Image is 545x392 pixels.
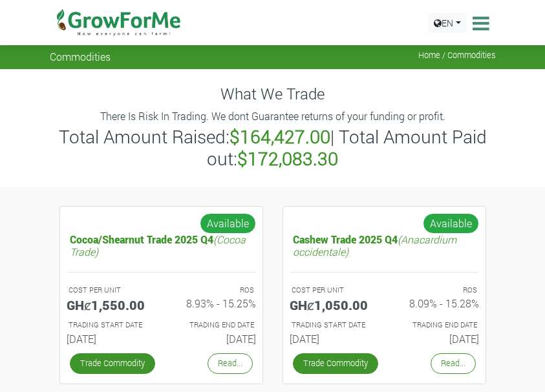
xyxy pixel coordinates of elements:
[69,320,150,331] p: Estimated Trading Start Date
[290,230,479,261] h5: Cashew Trade 2025 Q4
[69,285,150,296] p: COST PER UNIT
[173,285,254,296] p: ROS
[200,213,256,234] span: Available
[173,320,254,331] p: Estimated Trading End Date
[293,353,378,373] a: Trade Commodity
[394,333,479,345] h6: [DATE]
[292,285,373,296] p: COST PER UNIT
[428,13,467,33] a: EN
[394,297,479,309] h6: 8.09% - 15.28%
[290,333,375,345] h6: [DATE]
[237,147,338,170] b: $172,083.30
[171,297,256,309] h6: 8.93% - 15.25%
[67,230,256,261] h5: Cocoa/Shearnut Trade 2025 Q4
[70,353,155,373] a: Trade Commodity
[208,353,253,373] a: Read...
[290,230,479,350] a: Cashew Trade 2025 Q4(Anacardium occidentale) COST PER UNIT GHȼ1,050.00 ROS 8.09% - 15.28% TRADING...
[292,320,373,331] p: Estimated Trading Start Date
[423,213,479,234] span: Available
[293,232,456,258] i: (Anacardium occidentale)
[396,285,477,296] p: ROS
[52,126,494,169] h3: Total Amount Raised: | Total Amount Paid out:
[52,108,494,124] p: There Is Risk In Trading. We dont Guarantee returns of your funding or profit.
[171,333,256,345] h6: [DATE]
[67,297,152,313] h5: GHȼ1,550.00
[50,50,111,63] span: Commodities
[67,333,152,345] h6: [DATE]
[230,125,330,149] b: $164,427.00
[50,85,496,103] h4: What We Trade
[290,297,375,313] h5: GHȼ1,050.00
[418,50,496,60] span: Home / Commodities
[70,232,246,258] i: (Cocoa Trade)
[67,230,256,350] a: Cocoa/Shearnut Trade 2025 Q4(Cocoa Trade) COST PER UNIT GHȼ1,550.00 ROS 8.93% - 15.25% TRADING ST...
[396,320,477,331] p: Estimated Trading End Date
[431,353,476,373] a: Read...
